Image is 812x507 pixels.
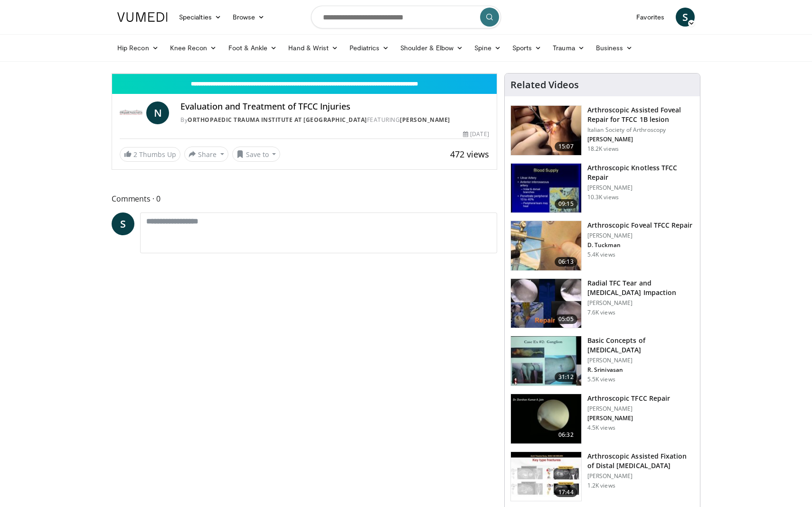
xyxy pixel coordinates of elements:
h3: Basic Concepts of [MEDICAL_DATA] [587,336,694,355]
a: N [146,101,169,124]
span: 472 views [450,148,489,160]
a: Favorites [631,8,670,27]
p: [PERSON_NAME] [587,232,693,240]
a: S [112,212,134,235]
p: D. Tuckman [587,241,693,249]
p: [PERSON_NAME] [587,405,670,413]
p: 5.5K views [587,376,615,383]
p: 1.2K views [587,482,615,489]
span: 15:07 [555,142,577,151]
a: Business [590,38,639,57]
p: [PERSON_NAME] [587,472,694,480]
p: [PERSON_NAME] [587,136,694,143]
h3: Arthroscopic Knotless TFCC Repair [587,163,694,182]
img: b7c0ed47-2112-40d6-bf60-9a0c11b62083.150x105_q85_crop-smart_upscale.jpg [511,279,581,328]
p: R. Srinivasan [587,366,694,374]
a: 06:13 Arthroscopic Foveal TFCC Repair [PERSON_NAME] D. Tuckman 5.4K views [510,221,694,271]
img: d89ff9d4-f394-4543-af13-0587c84a7216.150x105_q85_crop-smart_upscale.jpg [511,394,581,443]
h3: Arthroscopic Assisted Fixation of Distal [MEDICAL_DATA] [587,452,694,470]
p: 4.5K views [587,424,615,432]
span: 09:15 [555,199,577,209]
p: 18.2K views [587,145,619,153]
img: 75335_0000_3.png.150x105_q85_crop-smart_upscale.jpg [511,164,581,213]
p: 7.6K views [587,309,615,316]
a: Pediatrics [344,38,395,57]
a: 2 Thumbs Up [120,147,180,162]
span: 31:12 [555,372,577,382]
span: 05:05 [555,314,577,324]
span: Comments 0 [112,193,497,205]
a: 31:12 Basic Concepts of [MEDICAL_DATA] [PERSON_NAME] R. Srinivasan 5.5K views [510,336,694,386]
p: [PERSON_NAME] [587,184,694,192]
img: Orthopaedic Trauma Institute at UCSF [120,101,142,124]
button: Save to [232,147,281,162]
h4: Evaluation and Treatment of TFCC Injuries [180,101,489,112]
a: 06:32 Arthroscopic TFCC Repair [PERSON_NAME] [PERSON_NAME] 4.5K views [510,394,694,444]
span: 17:44 [555,488,577,497]
img: fca016a0-5798-444f-960e-01c0017974b3.150x105_q85_crop-smart_upscale.jpg [511,336,581,386]
a: 05:05 Radial TFC Tear and [MEDICAL_DATA] Impaction [PERSON_NAME] 7.6K views [510,278,694,329]
a: 15:07 Arthroscopic Assisted Foveal Repair for TFCC 1B lesion Italian Society of Arthroscopy [PERS... [510,105,694,156]
a: Hand & Wrist [283,38,344,57]
a: S [676,8,695,27]
a: Trauma [547,38,590,57]
h4: Related Videos [510,79,579,91]
button: Share [184,147,228,162]
p: [PERSON_NAME] [587,357,694,364]
h3: Radial TFC Tear and [MEDICAL_DATA] Impaction [587,278,694,297]
span: 06:13 [555,257,577,267]
a: Orthopaedic Trauma Institute at [GEOGRAPHIC_DATA] [188,116,367,124]
p: [PERSON_NAME] [587,299,694,307]
div: By FEATURING [180,116,489,124]
a: Hip Recon [112,38,164,57]
a: Shoulder & Elbow [395,38,469,57]
a: Foot & Ankle [223,38,283,57]
a: Knee Recon [164,38,223,57]
p: 5.4K views [587,251,615,258]
a: [PERSON_NAME] [400,116,450,124]
a: Spine [469,38,506,57]
div: [DATE] [463,130,489,138]
video-js: Video Player [112,74,497,74]
a: 09:15 Arthroscopic Knotless TFCC Repair [PERSON_NAME] 10.3K views [510,163,694,213]
span: 2 [133,150,137,159]
a: Browse [227,8,271,27]
span: 06:32 [555,430,577,440]
p: Italian Society of Arthroscopy [587,126,694,134]
a: Sports [507,38,548,57]
a: 17:44 Arthroscopic Assisted Fixation of Distal [MEDICAL_DATA] [PERSON_NAME] 1.2K views [510,452,694,502]
input: Search topics, interventions [311,6,501,28]
p: 10.3K views [587,194,619,201]
p: [PERSON_NAME] [587,415,670,422]
h3: Arthroscopic TFCC Repair [587,394,670,403]
h3: Arthroscopic Foveal TFCC Repair [587,221,693,230]
img: VuMedi Logo [117,12,168,22]
img: f2628f02-f9f6-4963-b1dc-49906a9e38e8.150x105_q85_crop-smart_upscale.jpg [511,221,581,270]
h3: Arthroscopic Assisted Foveal Repair for TFCC 1B lesion [587,105,694,124]
a: Specialties [173,8,227,27]
img: 296995_0003_1.png.150x105_q85_crop-smart_upscale.jpg [511,106,581,155]
img: b3affc95-9a05-4985-a49e-5efcb97c78a7.150x105_q85_crop-smart_upscale.jpg [511,452,581,501]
